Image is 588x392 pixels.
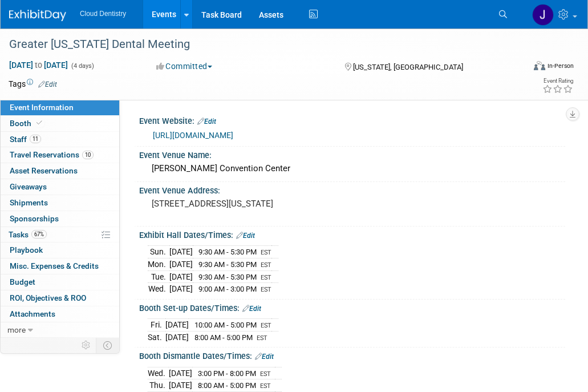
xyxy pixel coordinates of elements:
span: 8:00 AM - 5:00 PM [194,333,253,342]
span: Tasks [9,230,47,239]
span: Travel Reservations [10,150,94,159]
div: Exhibit Hall Dates/Times: [139,227,565,241]
span: EST [261,286,271,293]
a: Attachments [1,306,119,322]
td: Wed. [148,283,169,295]
td: Wed. [148,367,169,379]
a: Playbook [1,243,119,258]
span: EST [261,322,271,329]
div: Event Format [486,59,574,76]
a: Shipments [1,195,119,211]
a: Edit [242,305,261,313]
td: Toggle Event Tabs [96,338,120,353]
a: Tasks67% [1,227,119,243]
img: Format-Inperson.png [534,61,545,70]
div: Booth Set-up Dates/Times: [139,300,565,314]
span: more [7,325,26,334]
td: [DATE] [169,246,193,258]
img: ExhibitDay [9,10,66,21]
span: ROI, Objectives & ROO [10,293,86,302]
td: Sun. [148,246,169,258]
span: Attachments [10,309,55,318]
div: In-Person [547,62,574,70]
span: 67% [31,230,47,239]
span: Cloud Dentistry [80,10,126,18]
td: [DATE] [169,258,193,271]
div: Event Venue Name: [139,147,565,161]
td: [DATE] [169,379,192,392]
pre: [STREET_ADDRESS][US_STATE] [152,199,304,209]
a: Edit [38,80,57,88]
a: ROI, Objectives & ROO [1,290,119,306]
td: Sat. [148,331,165,343]
span: Sponsorships [10,214,59,223]
span: 10:00 AM - 5:00 PM [194,321,257,329]
a: Edit [197,118,216,126]
div: Event Website: [139,112,565,127]
img: Jessica Estrada [532,4,554,26]
a: Travel Reservations10 [1,147,119,163]
td: Fri. [148,319,165,332]
span: Staff [10,135,41,144]
div: Greater [US_STATE] Dental Meeting [5,34,517,55]
span: 10 [82,151,94,159]
span: 11 [30,135,41,143]
td: [DATE] [165,319,189,332]
span: EST [261,261,271,269]
span: 9:00 AM - 3:00 PM [198,285,257,293]
div: Booth Dismantle Dates/Times: [139,347,565,362]
span: EST [261,249,271,256]
a: Event Information [1,100,119,115]
div: [PERSON_NAME] Convention Center [148,160,557,177]
span: Giveaways [10,182,47,191]
td: Mon. [148,258,169,271]
a: Booth [1,116,119,131]
td: [DATE] [169,270,193,283]
div: Event Venue Address: [139,182,565,196]
span: EST [257,334,267,342]
span: [US_STATE], [GEOGRAPHIC_DATA] [353,63,463,71]
button: Committed [152,60,217,72]
span: Misc. Expenses & Credits [10,261,99,270]
span: Asset Reservations [10,166,78,175]
span: Budget [10,277,35,286]
span: Shipments [10,198,48,207]
a: more [1,322,119,338]
a: Asset Reservations [1,163,119,179]
a: Staff11 [1,132,119,147]
a: Sponsorships [1,211,119,227]
a: [URL][DOMAIN_NAME] [153,131,233,140]
span: (4 days) [70,62,94,70]
i: Booth reservation complete [37,120,42,126]
span: Playbook [10,245,43,254]
td: [DATE] [169,283,193,295]
span: EST [261,274,271,281]
span: to [33,60,44,70]
a: Giveaways [1,179,119,195]
span: EST [260,382,271,390]
span: 9:30 AM - 5:30 PM [198,273,257,281]
a: Misc. Expenses & Credits [1,258,119,274]
td: Personalize Event Tab Strip [76,338,96,353]
a: Edit [255,353,274,361]
a: Edit [236,232,255,240]
td: [DATE] [169,367,192,379]
td: [DATE] [165,331,189,343]
span: 8:00 AM - 5:00 PM [198,381,256,390]
span: 3:00 PM - 8:00 PM [198,369,256,378]
span: 9:30 AM - 5:30 PM [198,260,257,269]
span: EST [260,370,271,378]
div: Event Rating [542,78,573,84]
span: Event Information [10,103,74,112]
span: Booth [10,119,44,128]
span: [DATE] [DATE] [9,60,68,70]
td: Tue. [148,270,169,283]
td: Tags [9,78,57,90]
td: Thu. [148,379,169,392]
a: Budget [1,274,119,290]
span: 9:30 AM - 5:30 PM [198,248,257,256]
